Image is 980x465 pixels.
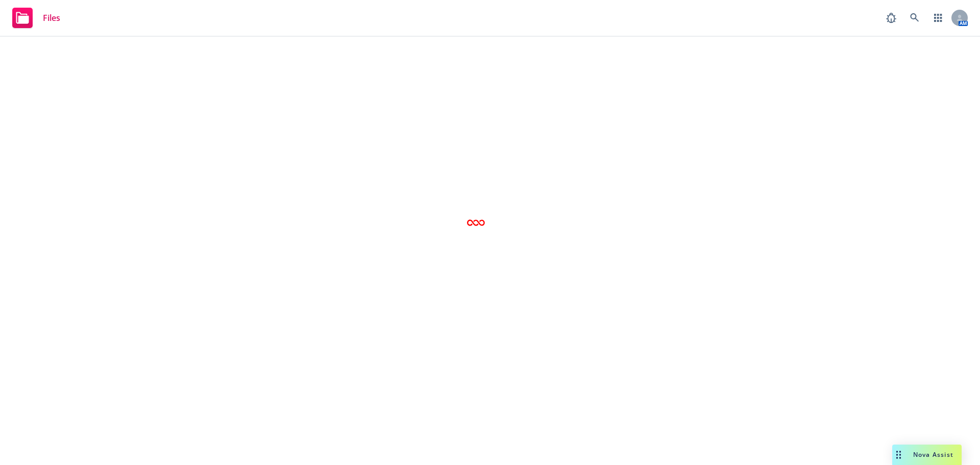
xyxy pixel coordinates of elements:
[8,4,64,32] a: Files
[913,450,953,459] span: Nova Assist
[904,8,925,28] a: Search
[892,445,905,465] div: Drag to move
[928,8,948,28] a: Switch app
[881,8,901,28] a: Report a Bug
[892,445,962,465] button: Nova Assist
[43,14,60,22] span: Files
